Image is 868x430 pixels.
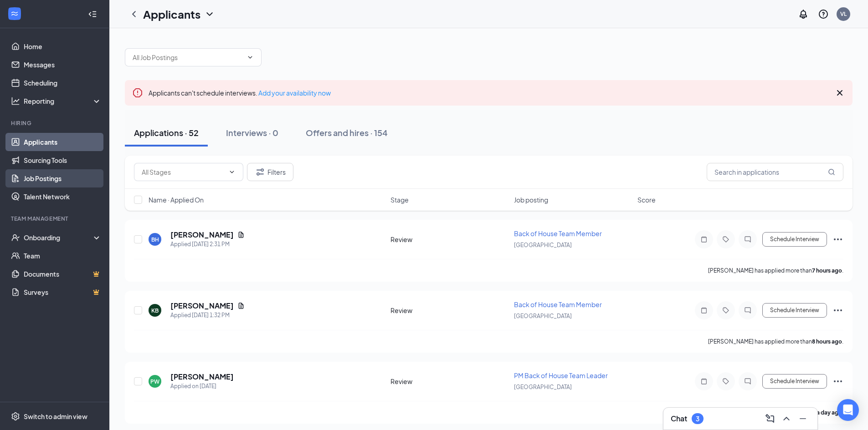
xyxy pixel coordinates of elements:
a: Sourcing Tools [24,151,102,169]
svg: Cross [834,87,845,98]
a: Applicants [24,133,102,151]
svg: Filter [255,167,266,177]
h5: [PERSON_NAME] [170,372,234,382]
span: [GEOGRAPHIC_DATA] [514,242,572,248]
span: PM Back of House Team Leader [514,371,608,379]
div: BH [151,236,159,243]
div: Review [390,306,508,315]
div: Team Management [11,215,100,223]
svg: WorkstreamLogo [10,9,19,18]
button: Schedule Interview [762,303,827,318]
div: Review [390,377,508,386]
button: Schedule Interview [762,232,827,247]
svg: Ellipses [832,234,843,245]
span: Back of House Team Member [514,300,602,309]
div: PW [150,378,159,385]
div: Applied [DATE] 2:31 PM [170,240,245,249]
svg: Notifications [798,9,809,20]
div: Hiring [11,119,100,127]
a: Talent Network [24,187,102,206]
svg: Tag [720,236,731,243]
input: Search in applications [707,163,843,181]
span: Applicants can't schedule interviews. [149,89,331,97]
svg: UserCheck [11,233,20,242]
svg: ChevronUp [781,413,792,424]
div: Switch to admin view [24,412,87,421]
svg: Note [699,307,709,314]
div: Review [390,235,508,244]
p: [PERSON_NAME] has applied more than . [708,338,843,345]
svg: Document [237,231,245,238]
a: Add your availability now [258,89,331,97]
svg: ChevronLeft [128,9,139,20]
h5: [PERSON_NAME] [170,301,234,311]
svg: Note [699,236,709,243]
svg: Analysis [11,96,20,106]
a: SurveysCrown [24,283,102,301]
div: Onboarding [24,233,94,242]
svg: ChatInactive [742,307,753,314]
div: Offers and hires · 154 [306,127,388,138]
a: Home [24,37,102,56]
input: All Job Postings [133,52,243,62]
a: Team [24,247,102,265]
svg: Ellipses [832,376,843,387]
svg: Tag [720,378,731,385]
div: VL [840,10,847,18]
svg: Error [132,87,143,98]
b: 8 hours ago [812,338,842,345]
svg: QuestionInfo [818,9,829,20]
button: Filter Filters [247,163,293,181]
a: DocumentsCrown [24,265,102,283]
span: Score [637,195,656,204]
svg: ComposeMessage [765,413,776,424]
span: Name · Applied On [149,195,204,204]
svg: ChatInactive [742,236,753,243]
button: Minimize [796,411,810,426]
b: 7 hours ago [812,267,842,274]
svg: Settings [11,412,20,421]
svg: Document [237,302,245,309]
h1: Applicants [143,6,200,22]
b: a day ago [817,409,842,416]
span: Job posting [514,195,548,204]
svg: Ellipses [832,305,843,316]
div: Reporting [24,96,102,106]
svg: ChevronDown [228,168,236,176]
p: [PERSON_NAME] has applied more than . [708,267,843,274]
div: Interviews · 0 [226,127,278,138]
svg: Collapse [88,10,97,19]
svg: Tag [720,307,731,314]
svg: MagnifyingGlass [828,168,835,176]
a: Job Postings [24,169,102,187]
a: Messages [24,56,102,74]
div: Applied [DATE] 1:32 PM [170,311,245,320]
button: Schedule Interview [762,374,827,389]
svg: ChevronDown [247,54,254,61]
svg: ChevronDown [204,9,215,20]
svg: Note [699,378,709,385]
a: Scheduling [24,74,102,92]
svg: Minimize [797,413,808,424]
svg: ChatInactive [742,378,753,385]
div: Applied on [DATE] [170,382,234,391]
span: Stage [390,195,409,204]
button: ChevronUp [779,411,794,426]
h3: Chat [671,414,687,424]
div: Open Intercom Messenger [837,399,859,421]
span: [GEOGRAPHIC_DATA] [514,313,572,319]
div: Applications · 52 [134,127,199,138]
span: Back of House Team Member [514,229,602,238]
input: All Stages [142,167,225,177]
h5: [PERSON_NAME] [170,230,234,240]
div: 3 [696,415,699,423]
span: [GEOGRAPHIC_DATA] [514,384,572,390]
button: ComposeMessage [763,411,777,426]
div: KB [151,307,159,314]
